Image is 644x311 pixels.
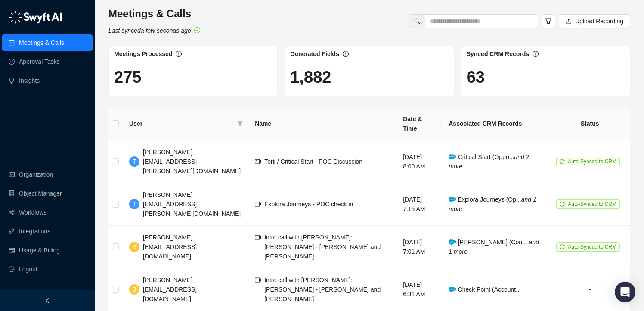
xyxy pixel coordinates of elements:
span: search [414,18,420,24]
span: T [133,157,136,166]
button: Upload Recording [559,14,630,28]
span: filter [236,117,245,130]
span: video-camera [255,159,261,165]
th: Name [248,107,396,140]
a: Usage & Billing [19,242,60,259]
span: Generated Fields [290,50,339,57]
span: Intro call with [PERSON_NAME]: [PERSON_NAME] - [PERSON_NAME] and [PERSON_NAME] [264,234,381,260]
span: Auto-Synced to CRM [568,201,616,207]
span: info-circle [176,51,182,57]
span: [PERSON_NAME][EMAIL_ADDRESS][DOMAIN_NAME] [143,234,197,260]
span: Logout [19,261,37,278]
span: Intro call with [PERSON_NAME]: [PERSON_NAME] - [PERSON_NAME] and [PERSON_NAME] [264,277,381,302]
span: upload [566,18,572,24]
span: left [44,298,50,304]
a: Workflows [19,204,46,221]
th: Status [549,107,630,140]
span: Meetings Processed [114,50,172,57]
img: logo-05li4sbe.png [9,11,62,24]
th: Date & Time [396,107,442,140]
h1: 275 [114,67,272,87]
td: - [549,268,630,311]
span: [PERSON_NAME][EMAIL_ADDRESS][PERSON_NAME][DOMAIN_NAME] [143,191,241,217]
a: Meetings & Calls [19,34,64,51]
span: filter [545,18,552,25]
span: video-camera [255,277,261,283]
span: Auto-Synced to CRM [568,244,616,250]
span: check-circle [194,27,200,33]
span: video-camera [255,201,261,207]
span: info-circle [533,51,539,57]
td: [DATE] 7:01 AM [396,226,442,268]
span: [PERSON_NAME][EMAIL_ADDRESS][PERSON_NAME][DOMAIN_NAME] [143,149,241,174]
span: Synced CRM Records [467,50,529,57]
span: video-camera [255,234,261,240]
th: Associated CRM Records [442,107,549,140]
span: T [133,199,136,209]
span: sync [560,244,565,249]
span: B [132,285,136,294]
span: Check Point (Account... [449,286,521,293]
span: [PERSON_NAME] (Cont... [449,239,539,255]
td: [DATE] 7:15 AM [396,183,442,226]
a: Integrations [19,223,50,240]
span: Upload Recording [575,16,623,26]
span: Auto-Synced to CRM [568,159,616,165]
h1: 63 [467,67,625,87]
a: Insights [19,72,40,89]
a: Organization [19,166,53,183]
span: Explora Journeys - POC check in [264,201,353,208]
span: Torii / Critical Start - POC Discussion [264,158,362,165]
span: Critical Start (Oppo... [449,153,529,170]
h1: 1,882 [290,67,448,87]
div: Open Intercom Messenger [615,282,635,302]
span: [PERSON_NAME][EMAIL_ADDRESS][DOMAIN_NAME] [143,277,197,302]
span: sync [560,202,565,207]
span: Explora Journeys (Op... [449,196,536,212]
span: B [132,242,136,252]
td: [DATE] 8:00 AM [396,140,442,183]
span: filter [238,121,243,126]
span: logout [9,266,15,272]
td: [DATE] 6:31 AM [396,268,442,311]
span: info-circle [343,51,349,57]
span: User [129,119,234,128]
h3: Meetings & Calls [108,7,200,21]
i: and 1 more [449,196,536,212]
i: and 1 more [449,239,539,255]
i: and 2 more [449,153,529,170]
span: sync [560,159,565,164]
i: Last synced a few seconds ago [108,27,191,34]
a: Object Manager [19,185,62,202]
a: Approval Tasks [19,53,60,70]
